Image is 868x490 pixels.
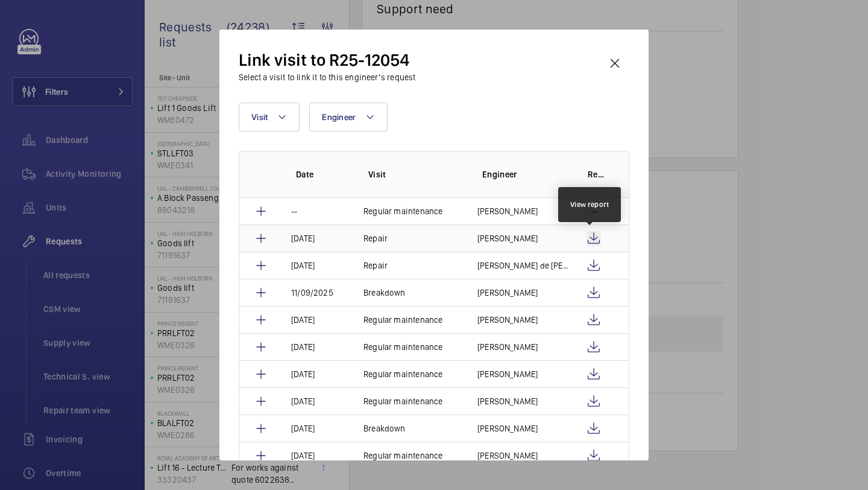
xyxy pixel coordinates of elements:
[477,450,538,462] p: [PERSON_NAME]
[363,232,388,244] p: Repair
[570,199,609,210] div: View report
[291,341,315,353] p: [DATE]
[239,71,415,83] h3: Select a visit to link it to this engineer’s request
[291,395,315,407] p: [DATE]
[477,205,538,217] p: [PERSON_NAME]
[322,112,356,122] span: Engineer
[477,395,538,407] p: [PERSON_NAME]
[588,168,605,180] p: Report
[291,450,315,462] p: [DATE]
[291,314,315,326] p: [DATE]
[291,232,315,244] p: [DATE]
[291,205,297,217] p: --
[477,232,538,244] p: [PERSON_NAME]
[363,314,442,326] p: Regular maintenance
[477,422,538,434] p: [PERSON_NAME]
[363,395,442,407] p: Regular maintenance
[309,103,388,132] button: Engineer
[363,259,388,272] p: Repair
[368,168,463,180] p: Visit
[291,287,333,299] p: 11/09/2025
[363,450,442,462] p: Regular maintenance
[291,259,315,272] p: [DATE]
[477,314,538,326] p: [PERSON_NAME]
[363,205,442,217] p: Regular maintenance
[239,103,300,132] button: Visit
[291,422,315,434] p: [DATE]
[477,259,568,272] p: [PERSON_NAME] de [PERSON_NAME]
[363,368,442,380] p: Regular maintenance
[363,287,406,299] p: Breakdown
[477,341,538,353] p: [PERSON_NAME]
[477,287,538,299] p: [PERSON_NAME]
[363,341,442,353] p: Regular maintenance
[363,422,406,434] p: Breakdown
[251,112,268,122] span: Visit
[482,168,568,180] p: Engineer
[477,368,538,380] p: [PERSON_NAME]
[296,168,349,180] p: Date
[291,368,315,380] p: [DATE]
[239,49,415,71] h2: Link visit to R25-12054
